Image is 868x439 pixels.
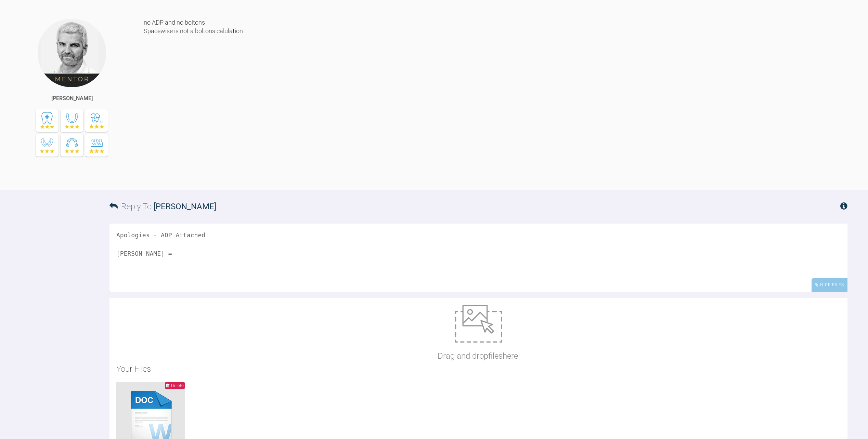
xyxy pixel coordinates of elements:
span: Delete [171,383,184,388]
div: Hide Files [812,278,847,292]
img: Ross Hobson [37,18,107,88]
span: [PERSON_NAME] [154,202,216,211]
h2: Your Files [116,362,841,375]
div: [PERSON_NAME] [51,94,93,103]
div: no ADP and no boltons Spacewise is not a boltons calulation [144,18,847,179]
p: Drag and drop files here! [438,349,520,362]
textarea: Apologies - ADP Attached [PERSON_NAME] = [109,224,847,292]
h3: Reply To [109,200,216,213]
